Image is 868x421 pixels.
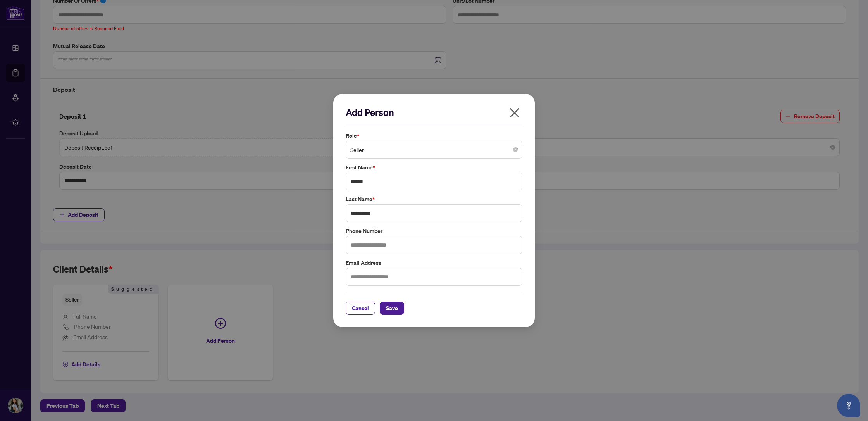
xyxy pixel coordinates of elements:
span: close-circle [513,147,518,152]
button: Cancel [346,302,375,315]
button: Save [380,302,404,315]
span: Seller [350,142,518,157]
h2: Add Person [346,106,522,119]
button: Open asap [837,394,860,417]
span: Save [386,302,398,314]
span: Cancel [352,302,369,314]
label: Last Name [346,195,522,204]
label: Phone Number [346,227,522,235]
span: close [508,107,521,119]
label: Email Address [346,259,522,267]
label: First Name [346,163,522,172]
label: Role [346,131,522,140]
